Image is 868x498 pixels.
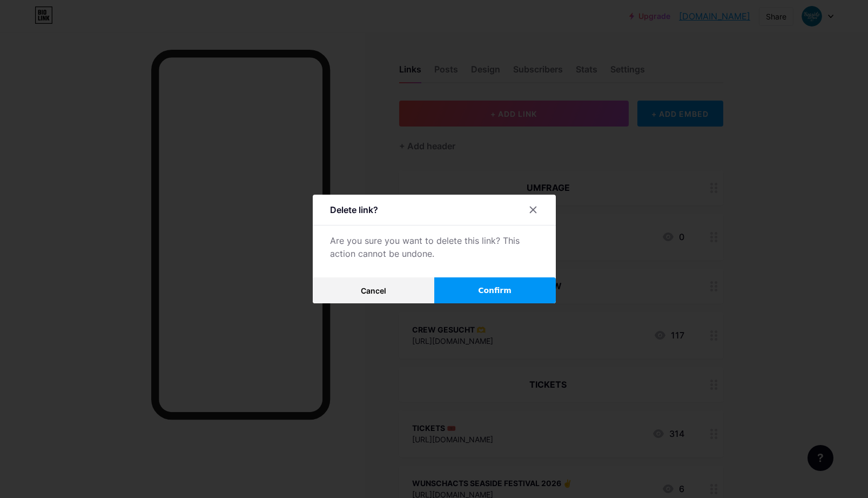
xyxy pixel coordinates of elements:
div: Delete link? [330,203,378,216]
div: Are you sure you want to delete this link? This action cannot be undone. [330,234,539,260]
span: Cancel [361,286,386,295]
button: Cancel [313,277,434,303]
span: Confirm [478,285,512,296]
button: Confirm [434,277,556,303]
